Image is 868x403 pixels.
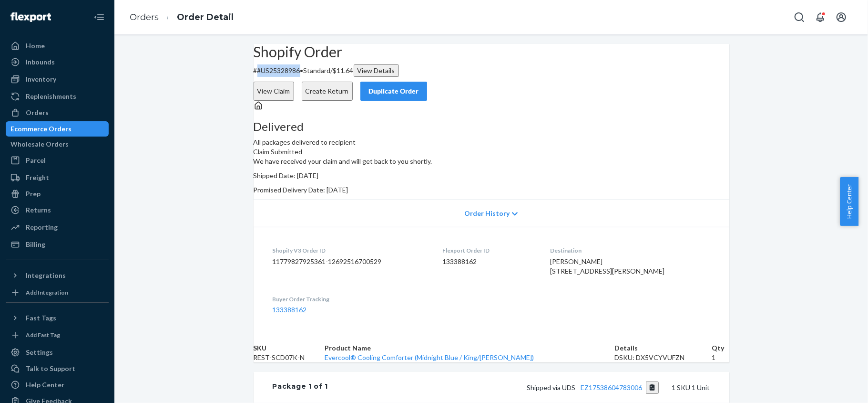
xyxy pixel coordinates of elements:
th: Product Name [325,343,615,353]
button: Create Return [302,82,353,101]
span: [PERSON_NAME] [STREET_ADDRESS][PERSON_NAME] [550,257,664,275]
div: Freight [26,173,49,182]
div: Package 1 of 1 [273,382,328,394]
div: Talk to Support [26,364,75,373]
dd: 133388162 [442,257,535,266]
dd: 11779827925361-12692516700529 [273,257,427,266]
button: Copy tracking number [646,382,659,394]
dt: Shopify V3 Order ID [273,246,427,255]
dt: Buyer Order Tracking [273,295,427,303]
div: Settings [26,348,53,357]
p: # #US25328986 / $11.64 [254,64,729,77]
img: Flexport logo [10,12,51,22]
button: Integrations [6,268,109,283]
p: Shipped Date: [DATE] [254,171,729,180]
a: Freight [6,170,109,185]
dt: Destination [550,246,710,255]
th: SKU [254,343,325,353]
th: Details [615,343,712,353]
th: Qty [712,343,729,353]
div: Fast Tags [26,313,56,323]
td: 1 [712,353,729,362]
button: View Details [354,64,399,77]
span: Standard [304,66,331,74]
a: Orders [6,105,109,120]
a: Reporting [6,220,109,235]
a: Help Center [6,377,109,392]
span: Order History [464,209,510,218]
span: Shipped via UDS [527,383,659,392]
a: Inbounds [6,54,109,70]
a: Add Integration [6,287,109,298]
button: Fast Tags [6,310,109,326]
div: Help Center [26,380,64,390]
a: Returns [6,202,109,218]
div: Integrations [26,271,66,280]
ol: breadcrumbs [122,3,241,32]
div: Wholesale Orders [10,139,69,149]
div: View Details [357,66,395,75]
button: View Claim [254,82,294,101]
div: Reporting [26,223,58,232]
td: REST-SCD07K-N [254,353,325,362]
dt: Flexport Order ID [442,246,535,255]
div: Ecommerce Orders [10,124,71,134]
div: Replenishments [26,92,76,101]
div: Parcel [26,156,46,165]
div: Inventory [26,74,56,84]
a: Settings [6,345,109,360]
div: DSKU: DX5VCYVUFZN [615,353,712,362]
a: 133388162 [273,306,307,314]
button: Help Center [840,177,858,226]
a: Add Fast Tag [6,329,109,341]
p: We have received your claim and will get back to you shortly. [254,157,729,166]
a: Ecommerce Orders [6,121,109,137]
a: Wholesale Orders [6,137,109,152]
button: Close Navigation [90,8,109,27]
a: Orders [130,12,159,22]
div: 1 SKU 1 Unit [328,382,710,394]
a: Evercool® Cooling Comforter (Midnight Blue / King/[PERSON_NAME]) [325,353,534,361]
a: Prep [6,186,109,201]
div: Duplicate Order [368,86,419,96]
button: Duplicate Order [360,82,427,101]
div: All packages delivered to recipient [254,120,729,147]
a: Replenishments [6,89,109,104]
button: Open account menu [832,8,851,27]
div: Orders [26,108,49,117]
a: Parcel [6,153,109,168]
div: Add Fast Tag [26,331,60,339]
div: Prep [26,189,41,199]
button: Open notifications [811,8,830,27]
div: Billing [26,240,45,249]
div: Inbounds [26,57,55,67]
div: Home [26,41,45,51]
a: EZ17538604783006 [581,383,642,392]
button: Open Search Box [790,8,809,27]
h2: Shopify Order [254,44,729,60]
div: Returns [26,205,51,215]
div: Add Integration [26,288,68,297]
span: • [300,66,304,74]
h3: Delivered [254,120,729,133]
p: Promised Delivery Date: [DATE] [254,185,729,195]
header: Claim Submitted [254,147,729,157]
a: Order Detail [177,12,234,22]
a: Inventory [6,72,109,87]
a: Billing [6,237,109,252]
a: Talk to Support [6,361,109,376]
a: Home [6,38,109,53]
